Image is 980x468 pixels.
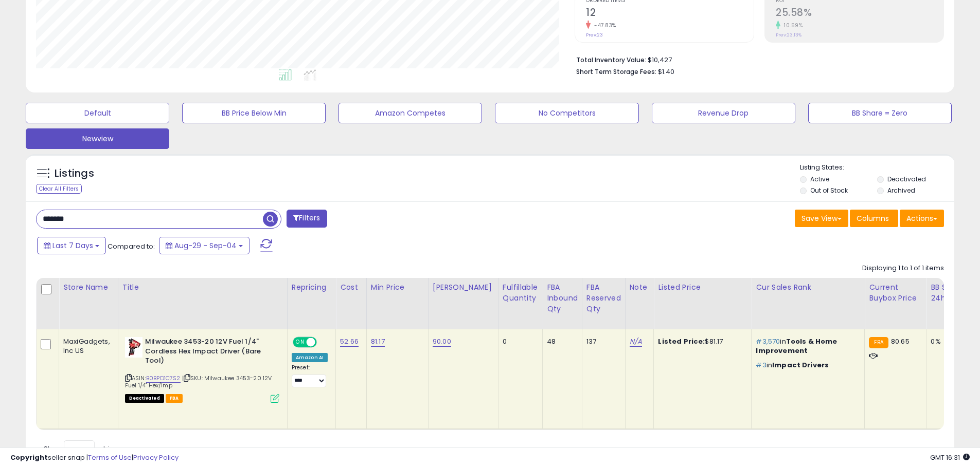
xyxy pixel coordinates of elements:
div: 0% [931,337,965,346]
div: MaxiGadgets, Inc US [63,337,110,355]
label: Archived [887,186,915,195]
div: seller snap | | [10,453,179,463]
p: Listing States: [800,163,954,173]
span: | SKU: Milwaukee 3453-20 12V Fuel 1/4" Hex/Imp [125,374,272,389]
span: Last 7 Days [52,240,93,251]
span: Aug-29 - Sep-04 [174,240,237,251]
span: 80.65 [891,336,910,346]
small: -47.83% [591,22,616,29]
label: Active [810,175,829,183]
img: 41O4jkww1LL._SL40_.jpg [125,337,142,358]
span: Show: entries [44,444,118,454]
button: Filters [287,210,327,228]
a: Privacy Policy [133,453,179,462]
a: Terms of Use [88,453,132,462]
div: Store Name [63,282,114,293]
div: 137 [586,337,617,346]
label: Deactivated [887,175,926,183]
b: Milwaukee 3453-20 12V Fuel 1/4" Cordless Hex Impact Driver (Bare Tool) [145,337,270,368]
span: All listings that are unavailable for purchase on Amazon for any reason other than out-of-stock [125,394,164,403]
span: Compared to: [108,241,155,251]
span: Columns [857,213,889,223]
button: BB Share = Zero [808,103,952,123]
span: 2025-09-12 16:31 GMT [930,453,970,462]
small: Prev: 23 [586,32,603,38]
div: Amazon AI [292,353,328,362]
button: Aug-29 - Sep-04 [159,237,250,254]
div: Cur Sales Rank [756,282,860,293]
div: 0 [503,337,534,346]
div: Note [630,282,650,293]
button: Amazon Competes [338,103,482,123]
label: Out of Stock [810,186,848,195]
div: FBA inbound Qty [547,282,578,314]
button: Newview [26,128,169,149]
button: Columns [850,210,898,227]
a: 81.17 [371,336,385,347]
div: BB Share 24h. [931,282,968,304]
a: 90.00 [433,336,451,347]
div: Cost [340,282,362,293]
span: #3,570 [756,336,780,346]
div: Displaying 1 to 1 of 1 items [862,264,944,273]
span: Tools & Home Improvement [756,336,837,355]
button: Last 7 Days [37,237,106,254]
div: Current Buybox Price [869,282,922,304]
li: $10,427 [576,53,936,65]
div: [PERSON_NAME] [433,282,494,293]
span: ON [294,338,307,347]
span: FBA [166,394,183,403]
span: OFF [315,338,332,347]
button: BB Price Below Min [182,103,326,123]
a: B0BPD1C7S2 [146,374,181,383]
button: Actions [900,210,944,227]
a: N/A [630,336,642,347]
b: Short Term Storage Fees: [576,67,656,76]
button: Default [26,103,169,123]
div: $81.17 [658,337,743,346]
div: Clear All Filters [36,184,82,194]
h2: 25.58% [776,7,943,21]
span: Impact Drivers [772,360,829,370]
h2: 12 [586,7,754,21]
div: Preset: [292,364,328,387]
button: Revenue Drop [652,103,795,123]
h5: Listings [55,166,94,181]
div: 48 [547,337,574,346]
b: Total Inventory Value: [576,55,646,64]
span: #3 [756,360,766,370]
button: No Competitors [495,103,638,123]
div: Listed Price [658,282,747,293]
div: Repricing [292,282,331,293]
p: in [756,361,857,370]
small: Prev: 23.13% [776,32,801,38]
div: Title [122,282,283,293]
div: Fulfillable Quantity [503,282,538,304]
small: FBA [869,337,888,348]
span: $1.40 [658,67,674,77]
strong: Copyright [10,453,48,462]
div: ASIN: [125,337,279,402]
p: in [756,337,857,355]
div: FBA Reserved Qty [586,282,621,314]
div: Min Price [371,282,424,293]
button: Save View [795,210,848,227]
b: Listed Price: [658,336,705,346]
small: 10.59% [780,22,803,29]
a: 52.66 [340,336,359,347]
